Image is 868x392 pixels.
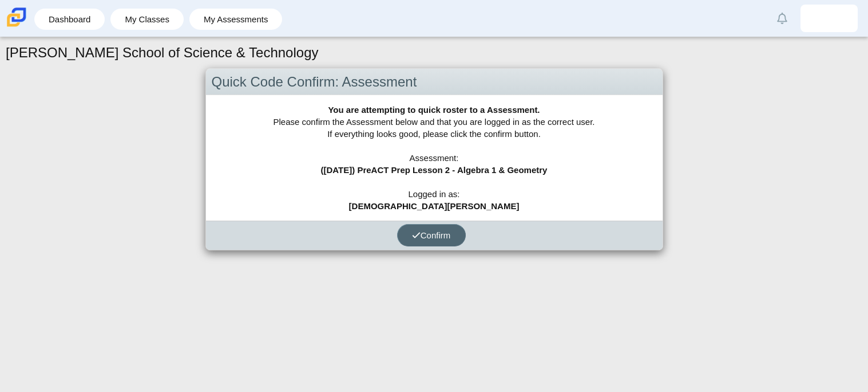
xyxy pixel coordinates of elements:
[206,95,663,221] div: Please confirm the Assessment below and that you are logged in as the correct user. If everything...
[328,105,540,115] b: You are attempting to quick roster to a Assessment.
[800,5,858,32] a: jesus.valdivia.RhEVbf
[321,165,548,175] b: ([DATE]) PreACT Prep Lesson 2 - Algebra 1 & Geometry
[349,201,520,211] b: [DEMOGRAPHIC_DATA][PERSON_NAME]
[5,5,29,29] img: Carmen School of Science & Technology
[820,9,838,28] img: jesus.valdivia.RhEVbf
[397,224,466,246] button: Confirm
[770,6,795,31] a: Alerts
[5,21,29,31] a: Carmen School of Science & Technology
[6,43,319,62] h1: [PERSON_NAME] School of Science & Technology
[206,69,663,96] div: Quick Code Confirm: Assessment
[116,9,178,30] a: My Classes
[40,9,99,30] a: Dashboard
[412,230,451,240] span: Confirm
[195,9,277,30] a: My Assessments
